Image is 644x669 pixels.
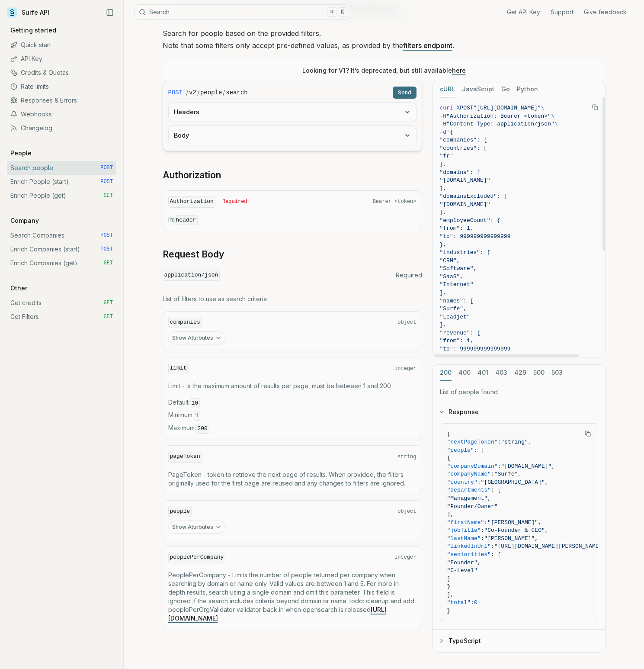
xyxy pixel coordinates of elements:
span: Default : [168,398,417,408]
a: Request Body [163,248,224,261]
a: Enrich People (start) POST [7,175,116,189]
a: Enrich Companies (get) GET [7,256,116,270]
span: integer [394,554,416,561]
button: 500 [533,365,545,381]
a: here [452,67,466,74]
span: curl [440,105,453,111]
button: Copy Text [581,427,594,440]
a: Webhooks [7,107,116,121]
span: "CRM", [440,257,460,264]
span: } [447,583,451,590]
span: / [197,88,199,97]
span: "names": [ [440,298,474,304]
span: ], [440,185,447,192]
span: , [538,519,541,526]
span: , [477,560,481,566]
span: , [487,495,491,502]
span: "[DOMAIN_NAME]" [501,463,551,470]
span: "Surfe", [440,306,467,312]
span: "[PERSON_NAME]" [484,535,535,542]
span: "Surfe" [494,471,518,477]
button: Response [433,401,605,423]
code: pageToken [168,451,202,463]
code: header [174,215,198,225]
span: ], [447,592,454,598]
span: Required [396,271,422,280]
span: "[GEOGRAPHIC_DATA]" [481,479,545,486]
a: Credits & Quotas [7,66,116,80]
code: limit [168,363,189,374]
span: : [ [474,447,484,454]
code: Authorization [168,196,215,208]
span: "companyName" [447,471,491,477]
span: "jobTitle" [447,527,481,534]
a: Give feedback [584,8,627,16]
span: "[DOMAIN_NAME]" [440,177,490,183]
span: , [545,527,548,534]
span: : [ [491,551,501,558]
span: "companyDomain" [447,463,498,470]
button: Go [501,81,510,97]
a: Search Companies POST [7,228,116,242]
span: ], [440,289,447,296]
button: JavaScript [462,81,494,97]
button: Copy Text [589,101,602,114]
button: Body [169,126,416,145]
p: PageToken - token to retrieve the next page of results. When provided, the filters originally use... [168,470,417,488]
span: POST [168,88,183,97]
span: "to": 999999999999999 [440,346,511,352]
code: 1 [194,411,201,421]
span: "countries": [ [440,145,487,151]
span: \ [554,121,558,127]
a: filters endpoint [403,41,452,50]
p: People [7,149,35,158]
span: "SaaS", [440,273,464,280]
button: TypeScript [433,630,605,652]
span: : [498,463,501,470]
span: Bearer <token> [373,198,417,205]
code: peoplePerCompany [168,552,226,563]
span: "Management" [447,495,488,502]
span: Required [222,198,247,205]
button: 200 [440,365,452,381]
span: POST [100,178,113,185]
button: Search⌘K [134,4,350,20]
span: { [447,431,451,437]
p: PeoplePerCompany - Limits the number of people returned per company when searching by domain or n... [168,571,417,623]
span: "[PERSON_NAME]" [487,519,538,526]
code: 200 [196,424,209,434]
button: 401 [477,365,488,381]
a: Search people POST [7,161,116,175]
span: : [481,535,484,542]
span: -d [440,129,447,135]
p: Getting started [7,26,60,35]
span: : [ [491,487,501,493]
a: Support [551,8,574,16]
span: "[DOMAIN_NAME]" [440,201,490,208]
p: Company [7,216,42,225]
code: people [200,88,222,97]
span: "linkedInUrl" [447,543,491,550]
span: : [491,543,494,550]
span: : [484,519,487,526]
p: List of people found [440,388,598,396]
button: Python [517,81,538,97]
code: v2 [189,88,196,97]
a: Responses & Errors [7,93,116,107]
span: object [397,319,416,326]
span: "country" [447,479,477,486]
p: Limit - Is the maximum amount of results per page, must be between 1 and 200 [168,382,417,390]
span: POST [100,164,113,171]
span: "people" [447,447,474,454]
span: "domainsExcluded": [ [440,193,507,199]
span: : [491,471,494,477]
span: GET [103,299,113,306]
button: Send [393,87,417,99]
button: Headers [169,103,416,122]
span: "Leadjet" [440,314,470,320]
span: "from": 1, [440,338,474,344]
span: \ [551,113,554,119]
span: "revenue": { [440,330,481,336]
a: Surfe API [7,6,49,19]
span: GET [103,313,113,320]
